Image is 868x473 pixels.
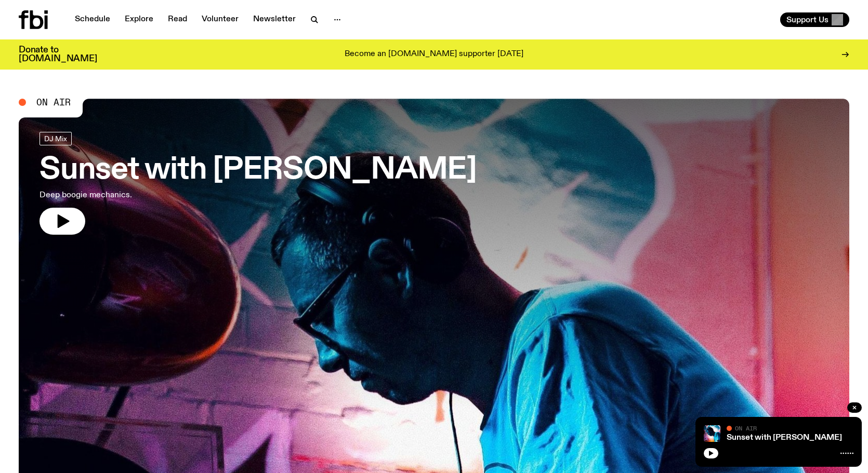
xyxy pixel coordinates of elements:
a: Explore [119,12,160,27]
button: Support Us [780,12,849,27]
a: Read [162,12,193,27]
span: Support Us [786,15,828,24]
a: Schedule [69,12,116,27]
a: Sunset with [PERSON_NAME]Deep boogie mechanics. [40,132,477,235]
h3: Sunset with [PERSON_NAME] [40,156,477,185]
a: DJ Mix [40,132,72,145]
p: Become an [DOMAIN_NAME] supporter [DATE] [345,50,523,59]
span: On Air [36,98,71,107]
a: Volunteer [195,12,245,27]
a: Newsletter [247,12,302,27]
p: Deep boogie mechanics. [40,189,306,201]
img: Simon Caldwell stands side on, looking downwards. He has headphones on. Behind him is a brightly ... [704,425,720,442]
span: DJ Mix [44,134,67,142]
a: Sunset with [PERSON_NAME] [727,434,842,442]
h3: Donate to [DOMAIN_NAME] [19,46,97,63]
span: On Air [735,425,757,431]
